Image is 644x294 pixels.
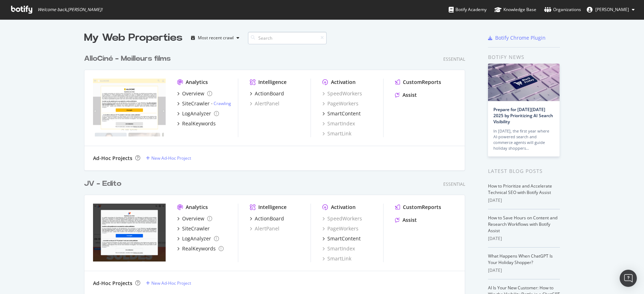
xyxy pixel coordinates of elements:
[395,216,417,224] a: Assist
[322,215,362,222] a: SpeedWorkers
[402,216,417,224] div: Assist
[488,53,560,61] div: Botify news
[214,100,231,106] a: Crawling
[488,183,552,195] a: How to Prioritize and Accelerate Technical SEO with Botify Assist
[322,255,351,262] a: SmartLink
[322,110,361,117] a: SmartContent
[449,6,487,13] div: Botify Academy
[177,90,212,97] a: Overview
[395,79,441,86] a: CustomReports
[84,54,174,64] a: AlloCiné - Meilleurs films
[93,79,166,136] img: ww.allocine.fr/film/meilleurs/
[322,100,358,107] a: PageWorkers
[211,100,231,106] div: -
[182,120,216,127] div: RealKeywords
[488,197,560,204] div: [DATE]
[581,4,640,15] button: [PERSON_NAME]
[322,120,355,127] a: SmartIndex
[327,110,361,117] div: SmartContent
[248,32,327,44] input: Search
[327,235,361,242] div: SmartContent
[488,64,560,101] img: Prepare for Black Friday 2025 by Prioritizing AI Search Visibility
[493,128,554,151] div: In [DATE], the first year where AI-powered search and commerce agents will guide holiday shoppers…
[177,110,219,117] a: LogAnalyzer
[151,155,191,161] div: New Ad-Hoc Project
[488,235,560,242] div: [DATE]
[38,7,102,13] span: Welcome back, [PERSON_NAME] !
[182,100,210,107] div: SiteCrawler
[182,225,210,232] div: SiteCrawler
[493,106,553,125] a: Prepare for [DATE][DATE] 2025 by Prioritizing AI Search Visibility
[93,280,132,287] div: Ad-Hoc Projects
[322,225,358,232] a: PageWorkers
[84,179,121,189] div: JV - Edito
[395,204,441,211] a: CustomReports
[403,204,441,211] div: CustomReports
[322,90,362,97] a: SpeedWorkers
[250,215,284,222] a: ActionBoard
[488,253,553,265] a: What Happens When ChatGPT Is Your Holiday Shopper?
[93,155,132,162] div: Ad-Hoc Projects
[620,270,637,287] div: Open Intercom Messenger
[146,280,191,286] a: New Ad-Hoc Project
[488,167,560,175] div: Latest Blog Posts
[488,34,546,41] a: Botify Chrome Plugin
[443,56,465,62] div: Essential
[186,204,208,211] div: Analytics
[488,215,557,234] a: How to Save Hours on Content and Research Workflows with Botify Assist
[177,215,212,222] a: Overview
[250,90,284,97] a: ActionBoard
[182,110,211,117] div: LogAnalyzer
[322,245,355,252] a: SmartIndex
[403,79,441,86] div: CustomReports
[494,6,536,13] div: Knowledge Base
[595,6,629,13] span: Olivier Gourdin
[250,225,279,232] a: AlertPanel
[84,54,171,64] div: AlloCiné - Meilleurs films
[177,100,231,107] a: SiteCrawler- Crawling
[322,235,361,242] a: SmartContent
[177,245,224,252] a: RealKeywords
[182,235,211,242] div: LogAnalyzer
[151,280,191,286] div: New Ad-Hoc Project
[544,6,581,13] div: Organizations
[443,181,465,187] div: Essential
[182,215,204,222] div: Overview
[188,32,242,44] button: Most recent crawl
[186,79,208,86] div: Analytics
[198,36,234,40] div: Most recent crawl
[250,100,279,107] a: AlertPanel
[177,235,219,242] a: LogAnalyzer
[177,120,216,127] a: RealKeywords
[495,34,546,41] div: Botify Chrome Plugin
[84,31,182,45] div: My Web Properties
[488,267,560,274] div: [DATE]
[258,204,287,211] div: Intelligence
[258,79,287,86] div: Intelligence
[255,215,284,222] div: ActionBoard
[84,179,124,189] a: JV - Edito
[402,91,417,99] div: Assist
[255,90,284,97] div: ActionBoard
[182,245,216,252] div: RealKeywords
[177,225,210,232] a: SiteCrawler
[146,155,191,161] a: New Ad-Hoc Project
[331,204,356,211] div: Activation
[182,90,204,97] div: Overview
[322,130,351,137] a: SmartLink
[93,204,166,261] img: www.jeuxvideo.com
[395,91,417,99] a: Assist
[331,79,356,86] div: Activation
